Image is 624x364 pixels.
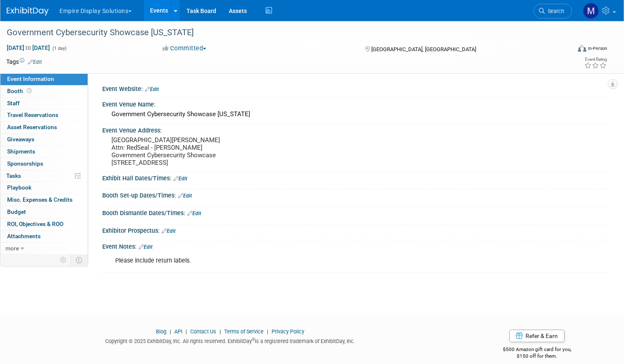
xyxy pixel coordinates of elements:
div: Copyright © 2025 ExhibitDay, Inc. All rights reserved. ExhibitDay is a registered trademark of Ex... [6,335,454,345]
img: Format-Inperson.png [578,45,586,52]
span: Event Information [7,75,54,82]
span: Asset Reservations [7,124,57,130]
span: Attachments [7,233,41,239]
span: Staff [7,100,20,107]
span: to [24,44,32,51]
div: Booth Set-up Dates/Times: [102,189,607,200]
a: Edit [28,59,42,65]
a: Playbook [0,182,88,194]
span: Misc. Expenses & Credits [7,196,72,203]
span: Travel Reservations [7,112,58,118]
span: | [168,328,173,335]
span: more [5,245,19,252]
a: Giveaways [0,134,88,146]
a: Edit [145,86,159,92]
div: Booth Dismantle Dates/Times: [102,207,607,218]
a: Tasks [0,170,88,182]
div: In-Person [588,45,607,52]
span: Giveaways [7,136,34,143]
span: | [265,328,270,335]
sup: ® [252,337,255,342]
a: Privacy Policy [272,328,304,335]
div: $150 off for them. [466,353,607,360]
div: Government Cybersecurity Showcase [US_STATE] [4,25,556,40]
a: Edit [162,228,176,234]
span: Search [545,8,564,14]
a: Terms of Service [224,328,264,335]
a: Sponsorships [0,158,88,170]
span: | [217,328,223,335]
a: Edit [187,211,201,216]
a: Edit [178,193,192,199]
a: Edit [173,176,187,182]
div: Event Rating [584,57,607,62]
a: API [174,328,182,335]
span: [DATE] [DATE] [6,44,50,52]
span: Booth [7,88,33,94]
a: Blog [156,328,166,335]
span: ROI, Objectives & ROO [7,221,63,227]
div: Event Notes: [102,240,607,251]
div: Event Venue Name: [102,98,607,109]
td: Toggle Event Tabs [71,255,88,265]
a: more [0,243,88,255]
span: (1 day) [52,46,67,51]
span: Sponsorships [7,160,43,167]
div: Exhibitor Prospectus: [102,224,607,235]
div: Event Venue Address: [102,124,607,135]
div: Event Format [518,44,607,56]
a: Event Information [0,73,88,85]
div: Government Cybersecurity Showcase [US_STATE] [109,108,601,121]
span: | [184,328,189,335]
a: Staff [0,98,88,109]
a: Shipments [0,146,88,158]
a: Travel Reservations [0,109,88,121]
pre: [GEOGRAPHIC_DATA][PERSON_NAME] Attn: RedSeal - [PERSON_NAME] Government Cybersecurity Showcase [S... [111,136,303,166]
a: Edit [139,244,153,250]
a: Budget [0,206,88,218]
a: Attachments [0,231,88,242]
img: ExhibitDay [7,7,49,16]
span: Shipments [7,148,35,155]
td: Tags [6,57,42,66]
a: Contact Us [190,328,216,335]
span: Booth not reserved yet [25,88,33,94]
a: Refer & Earn [509,330,564,342]
button: Committed [160,44,210,53]
div: Please include return labels. [109,252,510,269]
span: Playbook [7,184,31,191]
div: Exhibit Hall Dates/Times: [102,172,607,183]
div: $500 Amazon gift card for you, [466,341,607,360]
span: [GEOGRAPHIC_DATA], [GEOGRAPHIC_DATA] [371,46,476,52]
a: Asset Reservations [0,122,88,133]
a: Booth [0,86,88,97]
td: Personalize Event Tab Strip [56,255,71,265]
img: Matt h [583,3,599,19]
a: ROI, Objectives & ROO [0,218,88,230]
a: Misc. Expenses & Credits [0,194,88,206]
span: Tasks [6,172,21,179]
div: Event Website: [102,83,607,94]
a: Search [533,4,572,18]
span: Budget [7,208,26,215]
